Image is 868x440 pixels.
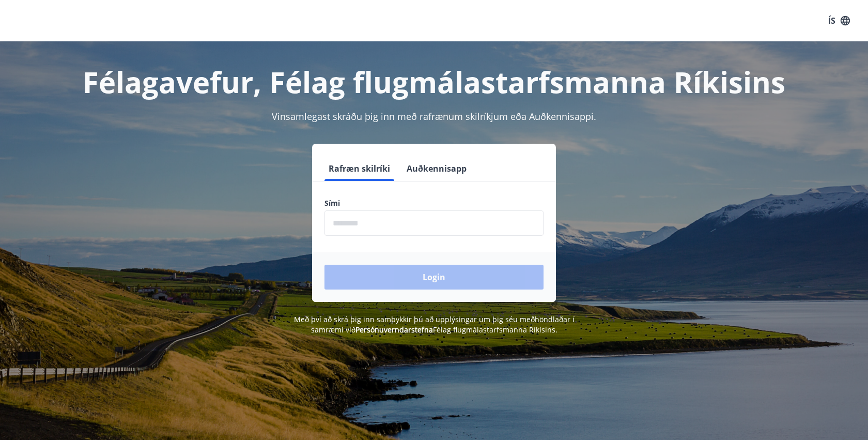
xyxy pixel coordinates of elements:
[324,156,394,181] button: Rafræn skilríki
[823,11,856,30] button: ÍS
[74,62,794,101] h1: Félagavefur, Félag flugmálastarfsmanna Ríkisins
[324,198,544,208] label: Sími
[355,325,433,335] a: Persónuverndarstefna
[294,314,575,335] span: Með því að skrá þig inn samþykkir þú að upplýsingar um þig séu meðhöndlaðar í samræmi við Félag f...
[402,156,471,181] button: Auðkennisapp
[272,110,596,123] span: Vinsamlegast skráðu þig inn með rafrænum skilríkjum eða Auðkennisappi.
